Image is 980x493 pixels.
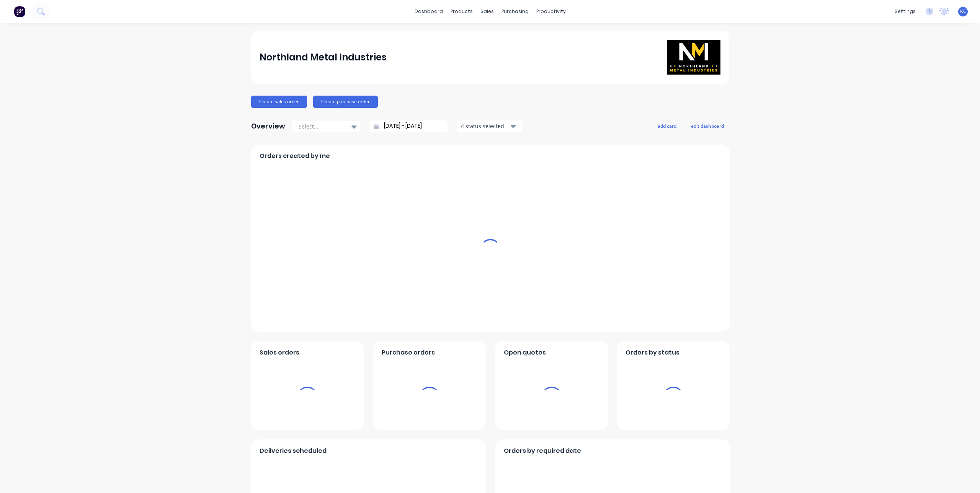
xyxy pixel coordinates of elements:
[667,40,720,75] img: Northland Metal Industries
[686,121,729,131] button: edit dashboard
[260,50,387,65] div: Northland Metal Industries
[313,96,378,108] button: Create purchase order
[260,348,299,357] span: Sales orders
[251,96,307,108] button: Create sales order
[260,151,330,161] span: Orders created by me
[626,348,679,357] span: Orders by status
[457,120,522,132] button: 4 status selected
[477,6,498,17] div: sales
[14,6,25,17] img: Factory
[447,6,477,17] div: products
[461,122,509,130] div: 4 status selected
[504,446,581,456] span: Orders by required date
[411,6,447,17] a: dashboard
[891,6,920,17] div: settings
[504,348,546,357] span: Open quotes
[260,446,327,456] span: Deliveries scheduled
[251,119,285,134] div: Overview
[498,6,532,17] div: purchasing
[382,348,435,357] span: Purchase orders
[653,121,681,131] button: add card
[532,6,570,17] div: productivity
[960,8,966,15] span: KC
